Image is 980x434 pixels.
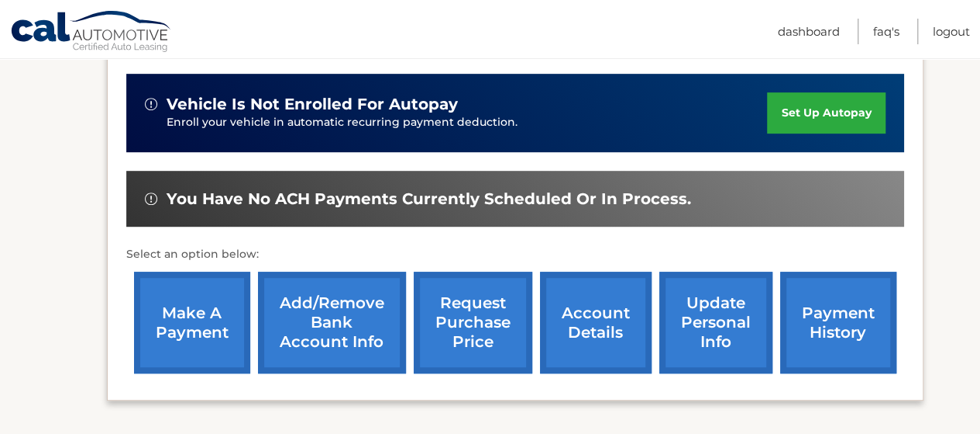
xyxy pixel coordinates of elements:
img: alert-white.svg [145,98,157,110]
span: You have no ACH payments currently scheduled or in process. [167,189,691,209]
a: request purchase price [414,272,532,373]
a: FAQ's [873,19,899,44]
a: Logout [933,19,970,44]
img: alert-white.svg [145,193,157,205]
span: vehicle is not enrolled for autopay [167,95,458,114]
p: Select an option below: [126,245,904,264]
a: payment history [780,272,896,373]
a: update personal info [659,272,772,373]
a: make a payment [134,272,250,373]
a: Cal Automotive [10,10,173,55]
a: Dashboard [778,19,840,44]
a: Add/Remove bank account info [258,272,406,373]
a: account details [540,272,652,373]
p: Enroll your vehicle in automatic recurring payment deduction. [167,114,768,131]
a: set up autopay [767,92,885,134]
